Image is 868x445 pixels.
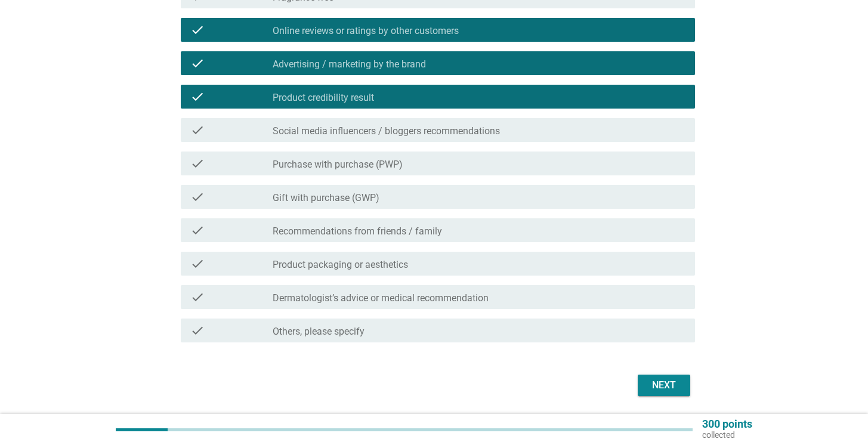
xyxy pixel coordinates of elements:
label: Advertising / marketing by the brand [273,58,426,70]
label: Purchase with purchase (PWP) [273,159,403,171]
label: Online reviews or ratings by other customers [273,25,459,37]
label: Product credibility result [273,92,374,104]
label: Product packaging or aesthetics [273,259,408,271]
i: check [190,257,205,271]
i: check [190,123,205,137]
i: check [190,156,205,171]
i: check [190,23,205,37]
i: check [190,223,205,237]
i: check [190,56,205,70]
label: Gift with purchase (GWP) [273,192,379,204]
label: Social media influencers / bloggers recommendations [273,125,500,137]
p: 300 points [702,419,752,429]
label: Dermatologist’s advice or medical recommendation [273,292,489,304]
i: check [190,290,205,304]
label: Others, please specify [273,326,365,338]
i: check [190,323,205,338]
div: Next [647,378,681,393]
button: Next [638,375,690,396]
label: Recommendations from friends / family [273,225,442,237]
p: collected [702,429,752,440]
i: check [190,190,205,204]
i: check [190,89,205,104]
